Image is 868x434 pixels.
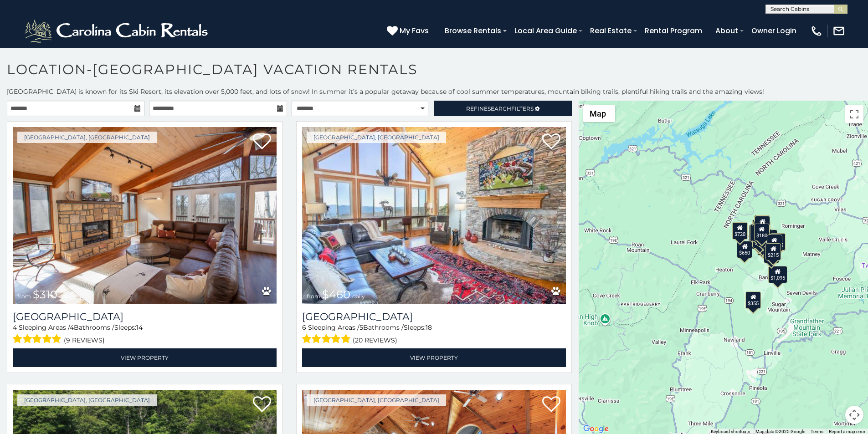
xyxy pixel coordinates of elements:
[737,241,753,258] div: $650
[59,293,72,300] span: daily
[750,224,765,241] div: $425
[770,233,786,250] div: $435
[13,311,277,323] a: [GEOGRAPHIC_DATA]
[13,311,277,323] h3: Blue Eagle Lodge
[583,105,615,122] button: Change map style
[586,23,636,39] a: Real Estate
[542,395,560,414] a: Add to favorites
[488,105,511,112] span: Search
[13,323,17,332] span: 4
[755,216,770,233] div: $240
[17,394,157,406] a: [GEOGRAPHIC_DATA], [GEOGRAPHIC_DATA]
[33,288,57,301] span: $310
[302,127,566,304] img: Mile High Lodge
[322,288,350,301] span: $460
[400,25,429,36] span: My Favs
[13,127,277,304] img: Blue Eagle Lodge
[302,311,566,323] h3: Mile High Lodge
[732,222,748,240] div: $720
[13,127,277,304] a: Blue Eagle Lodge from $310 daily
[542,133,560,152] a: Add to favorites
[302,323,306,332] span: 6
[136,323,143,332] span: 14
[466,105,534,112] span: Refine Filters
[64,334,105,346] span: (9 reviews)
[746,291,761,309] div: $355
[640,23,707,39] a: Rental Program
[307,293,320,300] span: from
[845,406,863,424] button: Map camera controls
[302,348,566,367] a: View Property
[832,25,845,37] img: mail-regular-white.png
[754,224,770,241] div: $180
[434,101,571,116] a: RefineSearchFilters
[747,23,801,39] a: Owner Login
[768,266,787,283] div: $1,095
[426,323,432,332] span: 18
[17,293,31,300] span: from
[764,246,780,263] div: $300
[766,243,781,260] div: $215
[810,25,823,37] img: phone-regular-white.png
[13,323,277,346] div: Sleeping Areas / Bathrooms / Sleeps:
[352,293,365,300] span: daily
[307,132,446,143] a: [GEOGRAPHIC_DATA], [GEOGRAPHIC_DATA]
[302,311,566,323] a: [GEOGRAPHIC_DATA]
[590,109,606,118] span: Map
[70,323,74,332] span: 4
[510,23,581,39] a: Local Area Guide
[23,17,212,45] img: White-1-2.png
[755,429,805,434] span: Map data ©2025 Google
[440,23,506,39] a: Browse Rentals
[307,394,446,406] a: [GEOGRAPHIC_DATA], [GEOGRAPHIC_DATA]
[387,25,431,37] a: My Favs
[360,323,363,332] span: 5
[845,105,863,123] button: Toggle fullscreen view
[752,225,767,242] div: $335
[302,127,566,304] a: Mile High Lodge from $460 daily
[253,133,271,152] a: Add to favorites
[711,23,743,39] a: About
[755,215,770,232] div: $325
[811,429,823,434] a: Terms
[353,334,397,346] span: (20 reviews)
[17,132,157,143] a: [GEOGRAPHIC_DATA], [GEOGRAPHIC_DATA]
[302,323,566,346] div: Sleeping Areas / Bathrooms / Sleeps:
[13,348,277,367] a: View Property
[767,235,782,252] div: $160
[829,429,865,434] a: Report a map error
[253,395,271,414] a: Add to favorites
